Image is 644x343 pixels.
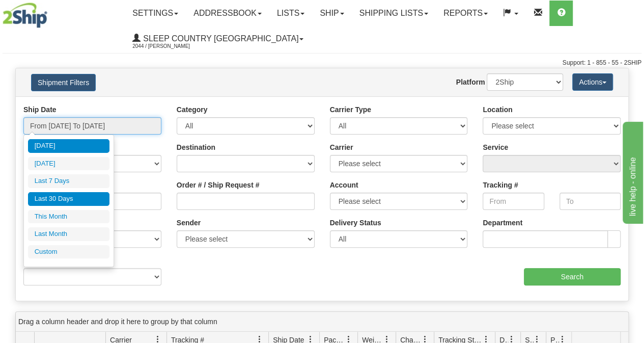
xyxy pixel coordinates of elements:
a: Addressbook [186,1,269,26]
a: Lists [269,1,312,26]
label: Department [483,218,522,228]
a: Reports [436,1,495,26]
label: Location [483,104,512,115]
input: Search [524,268,621,285]
label: Carrier Type [330,104,371,115]
li: This Month [28,210,109,224]
span: 2044 / [PERSON_NAME] [132,41,209,51]
li: [DATE] [28,139,109,153]
label: Tracking # [483,180,518,190]
div: grid grouping header [16,312,628,332]
img: logo2044.jpg [3,3,47,28]
label: Delivery Status [330,218,381,228]
label: Service [483,142,508,152]
label: Platform [456,77,485,87]
li: Last 7 Days [28,174,109,188]
span: Sleep Country [GEOGRAPHIC_DATA] [141,34,298,43]
a: Shipping lists [352,1,436,26]
button: Actions [572,73,613,91]
input: From [483,193,544,210]
label: Category [177,104,208,115]
input: To [559,193,621,210]
label: Ship Date [23,104,57,115]
a: Settings [125,1,186,26]
label: Account [330,180,358,190]
label: Sender [177,218,201,228]
label: Destination [177,142,215,152]
label: Carrier [330,142,353,152]
div: Support: 1 - 855 - 55 - 2SHIP [3,59,641,67]
li: [DATE] [28,157,109,171]
iframe: chat widget [621,119,643,223]
button: Shipment Filters [31,74,96,91]
a: Sleep Country [GEOGRAPHIC_DATA] 2044 / [PERSON_NAME] [125,26,311,51]
div: live help - online [8,6,94,18]
li: Custom [28,245,109,259]
a: Ship [312,1,351,26]
li: Last Month [28,227,109,241]
label: Order # / Ship Request # [177,180,260,190]
li: Last 30 Days [28,192,109,206]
